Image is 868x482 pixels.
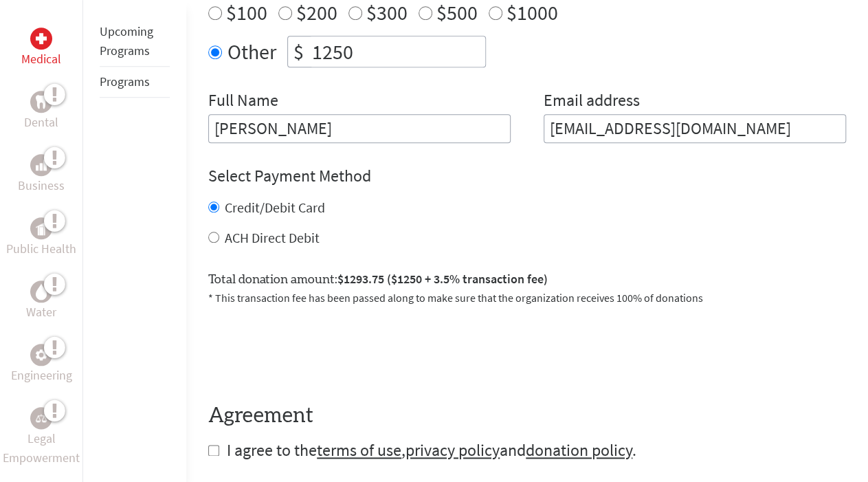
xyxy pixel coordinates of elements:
[36,414,47,422] img: Legal Empowerment
[208,114,511,143] input: Enter Full Name
[227,36,276,67] label: Other
[208,322,417,376] iframe: reCAPTCHA
[36,221,47,235] img: Public Health
[26,303,56,322] p: Water
[208,270,548,289] label: Total donation amount:
[3,429,80,468] p: Legal Empowerment
[18,154,65,195] a: BusinessBusiness
[36,283,47,299] img: Water
[309,36,485,67] input: Enter Amount
[30,91,52,113] div: Dental
[11,366,72,385] p: Engineering
[30,344,52,366] div: Engineering
[21,28,61,69] a: MedicalMedical
[36,33,47,44] img: Medical
[30,281,52,303] div: Water
[337,271,548,287] span: $1293.75 ($1250 + 3.5% transaction fee)
[208,165,846,187] h4: Select Payment Method
[30,217,52,239] div: Public Health
[100,74,150,89] a: Programs
[100,67,170,98] li: Programs
[26,281,56,322] a: WaterWater
[544,114,846,143] input: Your Email
[6,217,76,259] a: Public HealthPublic Health
[6,239,76,259] p: Public Health
[11,344,72,385] a: EngineeringEngineering
[24,91,58,132] a: DentalDental
[30,154,52,176] div: Business
[317,439,401,461] a: terms of use
[36,160,47,171] img: Business
[36,349,47,360] img: Engineering
[21,50,61,69] p: Medical
[3,407,80,468] a: Legal EmpowermentLegal Empowerment
[30,28,52,50] div: Medical
[30,407,52,429] div: Legal Empowerment
[208,289,846,306] p: * This transaction fee has been passed along to make sure that the organization receives 100% of ...
[288,36,309,67] div: $
[18,176,65,195] p: Business
[24,113,58,132] p: Dental
[100,17,170,67] li: Upcoming Programs
[405,439,500,461] a: privacy policy
[208,89,278,114] label: Full Name
[36,95,47,108] img: Dental
[100,23,153,58] a: Upcoming Programs
[225,199,325,216] label: Credit/Debit Card
[526,439,632,461] a: donation policy
[225,229,320,246] label: ACH Direct Debit
[208,404,846,428] h4: Agreement
[227,439,636,461] span: I agree to the , and .
[544,89,640,114] label: Email address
